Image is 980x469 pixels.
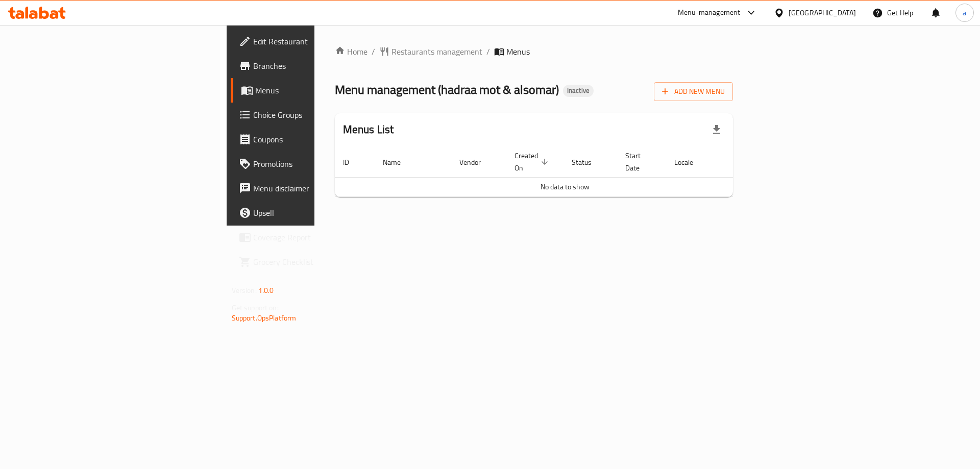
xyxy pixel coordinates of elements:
[704,117,729,142] div: Export file
[253,231,382,243] span: Coverage Report
[231,103,390,127] a: Choice Groups
[343,122,394,137] h2: Menus List
[789,7,856,18] div: [GEOGRAPHIC_DATA]
[506,45,530,58] span: Menus
[343,156,362,168] span: ID
[253,256,382,268] span: Grocery Checklist
[231,152,390,176] a: Promotions
[258,284,274,297] span: 1.0.0
[572,156,605,168] span: Status
[719,146,795,178] th: Actions
[335,78,559,101] span: Menu management ( hadraa mot & alsomar )
[253,133,382,145] span: Coupons
[514,150,551,174] span: Created On
[231,176,390,201] a: Menu disclaimer
[231,29,390,54] a: Edit Restaurant
[963,7,966,18] span: a
[678,7,741,19] div: Menu-management
[253,158,382,170] span: Promotions
[563,86,594,95] span: Inactive
[231,54,390,78] a: Branches
[253,35,382,47] span: Edit Restaurant
[486,45,490,58] li: /
[253,207,382,219] span: Upsell
[391,45,482,58] span: Restaurants management
[383,156,414,168] span: Name
[541,180,590,193] span: No data to show
[232,311,297,325] a: Support.OpsPlatform
[253,182,382,194] span: Menu disclaimer
[231,201,390,225] a: Upsell
[255,84,382,96] span: Menus
[335,45,733,58] nav: breadcrumb
[231,78,390,103] a: Menus
[231,250,390,274] a: Grocery Checklist
[231,127,390,152] a: Coupons
[674,156,706,168] span: Locale
[563,85,594,97] div: Inactive
[232,301,279,314] span: Get support on:
[253,109,382,121] span: Choice Groups
[459,156,494,168] span: Vendor
[625,150,654,174] span: Start Date
[231,225,390,250] a: Coverage Report
[253,60,382,72] span: Branches
[232,284,257,297] span: Version:
[662,85,725,98] span: Add New Menu
[335,146,795,197] table: enhanced table
[654,82,733,101] button: Add New Menu
[379,45,482,58] a: Restaurants management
